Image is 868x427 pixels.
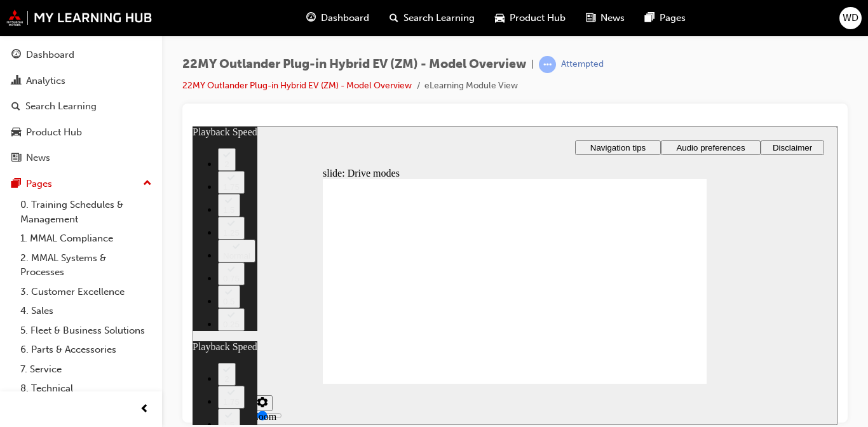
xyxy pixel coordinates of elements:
li: eLearning Module View [424,79,518,93]
button: WD [839,7,862,29]
button: 2 [25,22,43,44]
span: search-icon [390,10,398,26]
button: DashboardAnalyticsSearch LearningProduct HubNews [5,41,157,172]
button: Navigation tips [383,14,468,29]
span: search-icon [11,101,20,112]
span: Product Hub [510,11,566,25]
span: up-icon [143,175,152,192]
a: News [5,146,157,170]
a: 5. Fleet & Business Solutions [15,321,157,341]
span: pages-icon [645,10,654,26]
span: Navigation tips [398,17,453,26]
button: Pages [5,172,157,196]
a: 6. Parts & Accessories [15,340,157,360]
button: settings [60,269,80,285]
a: Dashboard [5,43,157,67]
div: 1.5 [31,294,43,303]
span: prev-icon [140,402,149,417]
a: Search Learning [5,95,157,118]
a: pages-iconPages [635,5,696,31]
a: 0. Training Schedules & Management [15,195,157,229]
span: 22MY Outlander Plug-in Hybrid EV (ZM) - Model Overview [182,57,526,72]
div: 1.75 [31,271,47,280]
span: guage-icon [11,50,21,61]
a: guage-iconDashboard [296,5,379,31]
div: Product Hub [26,125,82,140]
span: News [600,11,625,25]
div: misc controls [6,257,79,299]
span: car-icon [11,127,21,139]
label: Zoom to fit [60,285,84,318]
img: mmal [6,10,153,26]
button: 1.75 [25,259,52,282]
span: guage-icon [306,10,316,26]
span: Audio preferences [484,17,552,26]
a: 7. Service [15,360,157,379]
a: 8. Technical [15,379,157,398]
a: 3. Customer Excellence [15,282,157,302]
button: 1.5 [25,282,48,305]
span: Disclaimer [580,17,620,26]
span: WD [843,11,858,25]
span: learningRecordVerb_ATTEMPT-icon [539,56,556,73]
a: 1. MMAL Compliance [15,229,157,248]
span: news-icon [11,152,21,164]
div: Attempted [561,58,604,71]
button: Disclaimer [568,14,632,29]
div: Pages [26,177,52,191]
button: Audio preferences [468,14,568,29]
a: Analytics [5,69,157,93]
a: search-iconSearch Learning [379,5,485,31]
span: car-icon [495,10,505,26]
a: Product Hub [5,121,157,144]
span: pages-icon [11,179,21,190]
span: | [531,57,534,72]
div: Search Learning [25,99,97,114]
div: 2 [31,33,38,43]
span: chart-icon [11,76,21,87]
span: Pages [660,11,686,25]
span: news-icon [586,10,595,26]
a: 22MY Outlander Plug-in Hybrid EV (ZM) - Model Overview [182,80,412,91]
a: news-iconNews [576,5,635,31]
div: Dashboard [26,48,74,62]
div: Analytics [26,74,65,88]
a: 4. Sales [15,301,157,321]
a: car-iconProduct Hub [485,5,576,31]
a: 2. MMAL Systems & Processes [15,248,157,282]
div: News [26,151,50,165]
span: Search Learning [403,11,475,25]
span: Dashboard [321,11,369,25]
